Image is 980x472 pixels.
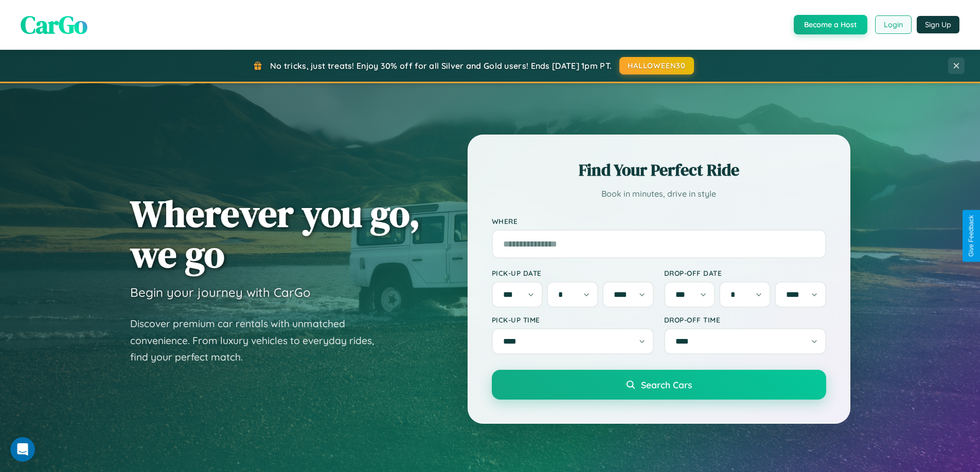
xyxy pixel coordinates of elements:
[492,186,826,201] p: Book in minutes, drive in style
[492,269,654,277] label: Pick-up Date
[641,379,692,390] span: Search Cars
[664,315,826,324] label: Drop-off Time
[492,159,826,181] h2: Find Your Perfect Ride
[875,15,912,34] button: Login
[664,269,826,277] label: Drop-off Date
[968,215,975,257] div: Give Feedback
[794,15,867,34] button: Become a Host
[492,315,654,324] label: Pick-up Time
[10,437,35,462] iframe: Intercom live chat
[270,61,612,71] span: No tricks, just treats! Enjoy 30% off for all Silver and Gold users! Ends [DATE] 1pm PT.
[21,8,87,42] span: CarGo
[917,16,959,33] button: Sign Up
[619,57,694,74] button: HALLOWEEN30
[492,217,826,225] label: Where
[130,285,311,300] h3: Begin your journey with CarGo
[130,193,420,274] h1: Wherever you go, we go
[130,315,387,366] p: Discover premium car rentals with unmatched convenience. From luxury vehicles to everyday rides, ...
[492,370,826,400] button: Search Cars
